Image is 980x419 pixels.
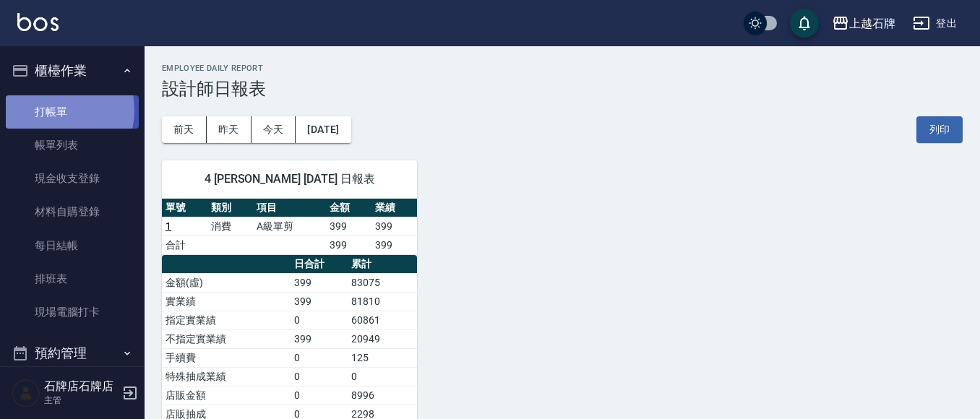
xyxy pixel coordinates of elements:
[162,311,291,329] td: 指定實業績
[162,273,291,292] td: 金額(虛)
[12,379,40,407] img: Person
[162,116,207,143] button: 前天
[6,229,139,262] a: 每日結帳
[44,394,118,407] p: 主管
[348,273,418,292] td: 83075
[207,217,253,236] td: 消費
[6,52,139,90] button: 櫃檯作業
[291,329,348,348] td: 399
[326,217,371,236] td: 399
[179,172,400,186] span: 4 [PERSON_NAME] [DATE] 日報表
[162,64,963,73] h2: Employee Daily Report
[907,10,963,37] button: 登出
[6,129,139,162] a: 帳單列表
[291,255,348,274] th: 日合計
[207,116,252,143] button: 昨天
[162,292,291,311] td: 實業績
[790,9,819,38] button: save
[44,379,118,394] h5: 石牌店石牌店
[253,199,326,217] th: 項目
[291,311,348,329] td: 0
[348,386,418,405] td: 8996
[6,295,139,329] a: 現場電腦打卡
[162,199,417,255] table: a dense table
[162,199,207,217] th: 單號
[326,236,371,254] td: 399
[371,199,417,217] th: 業績
[6,195,139,228] a: 材料自購登錄
[162,329,291,348] td: 不指定實業績
[6,95,139,129] a: 打帳單
[166,220,171,232] a: 1
[348,348,418,367] td: 125
[348,292,418,311] td: 81810
[916,116,963,143] button: 列印
[326,199,371,217] th: 金額
[291,273,348,292] td: 399
[162,386,291,405] td: 店販金額
[162,236,207,254] td: 合計
[6,162,139,195] a: 現金收支登錄
[348,255,418,274] th: 累計
[162,79,963,99] h3: 設計師日報表
[291,348,348,367] td: 0
[291,367,348,386] td: 0
[348,311,418,329] td: 60861
[162,367,291,386] td: 特殊抽成業績
[826,9,901,38] button: 上越石牌
[253,217,326,236] td: A級單剪
[6,262,139,295] a: 排班表
[849,14,895,33] div: 上越石牌
[162,348,291,367] td: 手續費
[252,116,296,143] button: 今天
[371,236,417,254] td: 399
[348,329,418,348] td: 20949
[291,386,348,405] td: 0
[348,367,418,386] td: 0
[371,217,417,236] td: 399
[6,334,139,372] button: 預約管理
[207,199,253,217] th: 類別
[291,292,348,311] td: 399
[296,116,351,143] button: [DATE]
[17,13,59,31] img: Logo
